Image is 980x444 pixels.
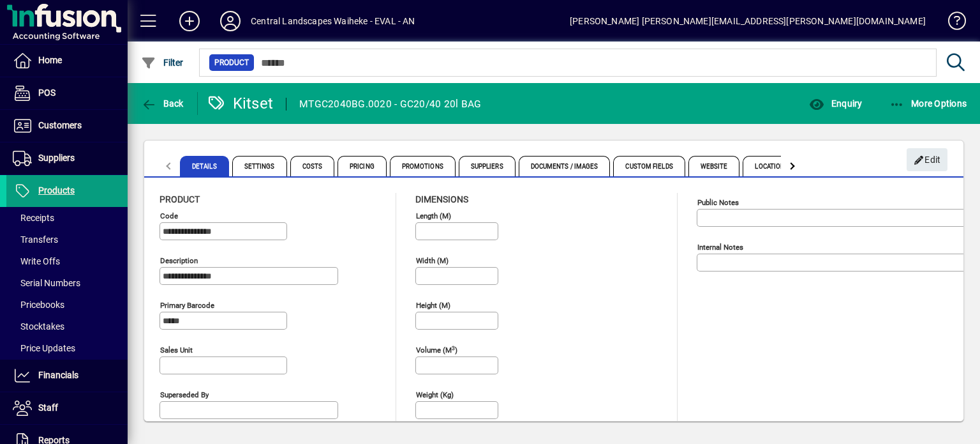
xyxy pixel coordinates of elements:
mat-label: Public Notes [697,198,739,207]
app-page-header-button: Back [128,92,198,115]
div: Central Landscapes Waiheke - EVAL - AN [251,11,415,31]
span: Transfers [13,234,58,245]
a: Transfers [6,229,128,250]
sup: 3 [452,344,455,351]
span: Pricebooks [13,300,64,310]
a: Customers [6,110,128,142]
div: Kitset [207,93,274,114]
mat-label: Width (m) [416,256,449,265]
a: Stocktakes [6,316,128,337]
span: Staff [38,402,58,413]
span: Suppliers [459,156,516,176]
a: Knowledge Base [939,3,964,44]
span: Customers [38,120,82,130]
div: [PERSON_NAME] [PERSON_NAME][EMAIL_ADDRESS][PERSON_NAME][DOMAIN_NAME] [570,11,926,31]
a: Serial Numbers [6,272,128,294]
span: Website [688,156,740,176]
span: POS [38,88,56,98]
span: Products [38,185,75,195]
div: MTGC2040BG.0020 - GC20/40 20l BAG [299,94,481,114]
span: Filter [141,57,184,68]
span: More Options [889,98,967,109]
a: Receipts [6,207,128,229]
span: Documents / Images [519,156,611,176]
button: Profile [210,10,251,33]
span: Product [214,56,249,69]
mat-label: Length (m) [416,211,451,220]
button: More Options [886,92,970,115]
button: Edit [907,148,947,171]
mat-label: Description [160,256,198,265]
button: Add [169,10,210,33]
a: Staff [6,392,128,424]
button: Filter [138,51,187,74]
a: Suppliers [6,142,128,174]
span: Suppliers [38,153,75,163]
span: Receipts [13,213,54,223]
span: Product [160,194,200,204]
span: Stocktakes [13,321,64,332]
span: Promotions [390,156,456,176]
span: Custom Fields [613,156,685,176]
a: POS [6,77,128,109]
a: Pricebooks [6,294,128,316]
span: Settings [232,156,287,176]
button: Enquiry [806,92,865,115]
span: Pricing [338,156,387,176]
mat-label: Weight (Kg) [416,390,454,399]
span: Details [180,156,229,176]
a: Price Updates [6,337,128,359]
mat-label: Sales unit [160,346,193,355]
a: Home [6,45,128,77]
a: Write Offs [6,250,128,272]
span: Dimensions [415,194,468,204]
span: Serial Numbers [13,278,80,288]
span: Home [38,55,62,65]
span: Back [141,98,184,109]
span: Financials [38,370,78,380]
span: Locations [743,156,801,176]
span: Price Updates [13,343,75,353]
span: Write Offs [13,256,60,266]
mat-label: Internal Notes [697,243,743,252]
button: Back [138,92,187,115]
a: Financials [6,360,128,392]
mat-label: Height (m) [416,301,450,310]
span: Edit [914,149,941,171]
mat-label: Superseded by [160,390,209,399]
mat-label: Primary barcode [160,301,214,310]
mat-label: Volume (m ) [416,346,457,355]
span: Costs [290,156,335,176]
span: Enquiry [809,98,862,109]
mat-label: Code [160,211,178,220]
